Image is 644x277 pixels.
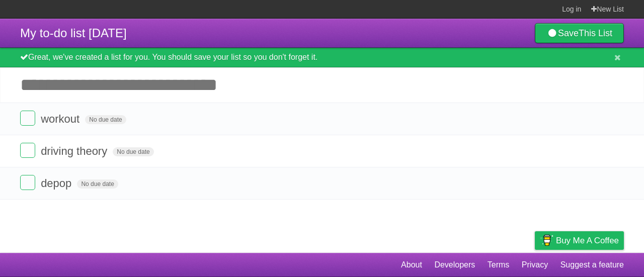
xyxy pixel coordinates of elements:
a: Terms [488,255,510,274]
a: Buy me a coffee [535,231,624,250]
a: Privacy [522,255,548,274]
span: No due date [85,115,126,124]
b: This List [579,28,612,38]
span: depop [41,177,74,190]
a: SaveThis List [535,23,624,43]
span: No due date [113,147,153,156]
a: Developers [434,255,475,274]
a: About [401,255,422,274]
label: Done [20,143,35,158]
a: Suggest a feature [560,255,624,274]
label: Done [20,175,35,190]
span: workout [41,113,82,125]
span: No due date [77,179,118,189]
span: driving theory [41,145,110,157]
span: My to-do list [DATE] [20,26,127,40]
img: Buy me a coffee [540,232,553,249]
span: Buy me a coffee [556,232,619,249]
label: Done [20,111,35,126]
